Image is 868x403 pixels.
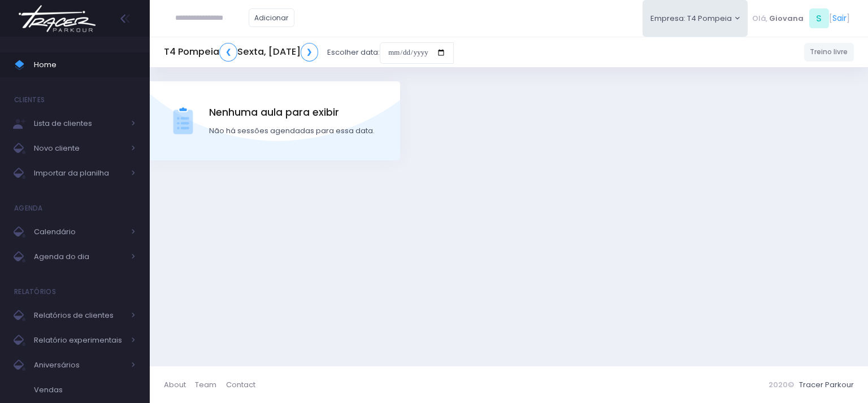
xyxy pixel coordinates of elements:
h5: T4 Pompeia Sexta, [DATE] [164,43,318,62]
a: About [164,374,195,396]
a: Sair [832,12,847,24]
a: ❯ [301,43,319,62]
span: Importar da planilha [34,166,124,181]
span: Aniversários [34,358,124,373]
h4: Agenda [14,197,43,220]
a: Contact [226,374,255,396]
div: Escolher data: [164,40,454,65]
span: Novo cliente [34,141,124,156]
div: [ ] [748,6,854,31]
span: Lista de clientes [34,116,124,131]
span: Nenhuma aula para exibir [209,105,375,120]
span: Vendas [34,383,136,397]
span: Relatórios de clientes [34,308,124,323]
a: Treino livre [804,43,854,62]
a: Team [195,374,225,396]
span: Home [34,58,136,72]
a: ❮ [219,43,237,62]
span: Giovana [769,13,804,24]
h4: Relatórios [14,281,56,303]
span: Agenda do dia [34,249,124,264]
a: Adicionar [249,8,295,27]
a: Tracer Parkour [799,379,854,390]
span: Relatório experimentais [34,333,124,348]
div: Não há sessões agendadas para essa data. [209,125,375,137]
span: 2020© [769,379,794,390]
span: Calendário [34,225,124,239]
span: Olá, [752,13,767,24]
h4: Clientes [14,89,45,111]
span: S [809,8,829,28]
